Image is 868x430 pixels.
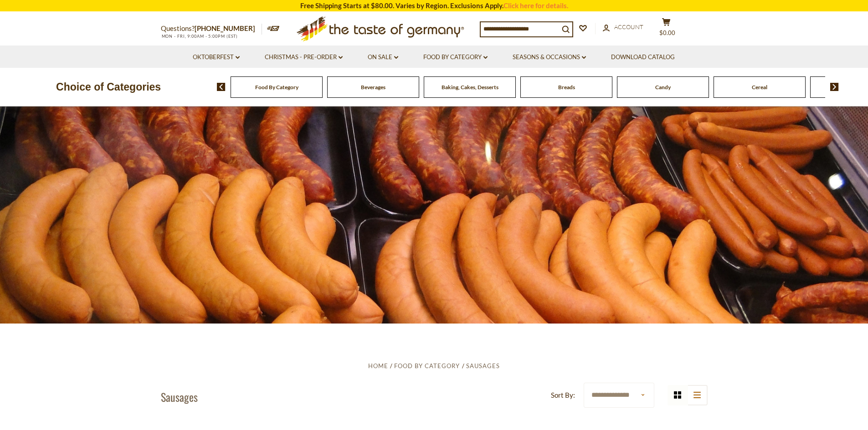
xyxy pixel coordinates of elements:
[655,84,671,91] a: Candy
[195,24,255,32] a: [PHONE_NUMBER]
[659,29,675,36] span: $0.00
[193,52,240,62] a: Oktoberfest
[503,1,568,10] a: Click here for details.
[265,52,343,62] a: Christmas - PRE-ORDER
[614,23,643,30] span: Account
[161,390,198,404] h1: Sausages
[513,52,586,62] a: Seasons & Occasions
[466,362,500,369] a: Sausages
[442,84,498,91] a: Baking, Cakes, Desserts
[423,52,488,62] a: Food By Category
[368,52,398,62] a: On Sale
[653,18,680,40] button: $0.00
[361,84,385,91] a: Beverages
[551,390,575,401] label: Sort By:
[611,52,675,62] a: Download Catalog
[603,22,643,32] a: Account
[255,84,298,91] a: Food By Category
[368,362,388,369] a: Home
[161,34,238,39] span: MON - FRI, 9:00AM - 5:00PM (EST)
[217,83,226,91] img: previous arrow
[161,23,262,35] p: Questions?
[752,84,767,91] a: Cereal
[558,84,575,91] a: Breads
[830,83,839,91] img: next arrow
[394,362,460,369] a: Food By Category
